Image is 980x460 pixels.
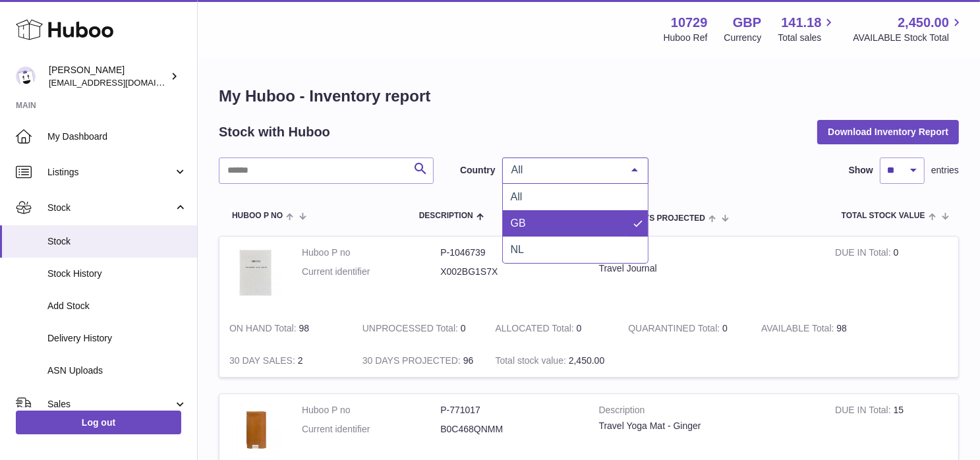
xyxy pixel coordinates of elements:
img: hello@mikkoa.com [16,67,36,86]
span: Delivery History [47,332,187,345]
span: Total sales [778,32,836,44]
dd: P-771017 [440,404,579,417]
strong: ON HAND Total [229,323,299,337]
img: product image [229,404,282,457]
span: Stock [47,202,173,214]
strong: DUE IN Total [835,405,893,418]
strong: QUARANTINED Total [628,323,722,337]
strong: Total stock value [496,355,569,369]
span: Stock [47,235,187,248]
td: 2 [219,345,353,377]
td: 98 [751,312,884,345]
div: Travel Journal [599,262,816,275]
span: 2,450.00 [898,14,949,32]
div: Huboo Ref [664,32,708,44]
strong: DUE IN Total [835,247,893,261]
span: Stock History [47,268,187,280]
span: Huboo P no [232,212,283,220]
td: 0 [486,312,619,345]
span: GB [511,217,526,229]
dd: B0C468QNMM [440,423,579,436]
button: Download Inventory Report [817,120,959,144]
dt: Current identifier [302,423,440,436]
span: My Dashboard [47,130,187,143]
strong: 30 DAYS PROJECTED [362,355,463,369]
dt: Huboo P no [302,404,440,417]
span: Add Stock [47,300,187,312]
span: [EMAIL_ADDRESS][DOMAIN_NAME] [49,77,194,88]
span: Total stock value [842,212,925,220]
span: AVAILABLE Stock Total [853,32,964,44]
span: Sales [47,398,173,411]
span: entries [931,164,959,177]
img: product image [229,246,282,299]
td: 0 [825,237,958,312]
strong: AVAILABLE Total [761,323,836,337]
a: Log out [16,411,181,434]
strong: 10729 [671,14,708,32]
a: 2,450.00 AVAILABLE Stock Total [853,14,964,44]
span: 141.18 [781,14,821,32]
dt: Huboo P no [302,246,440,259]
span: Listings [47,166,173,179]
span: Description [419,212,473,220]
h2: Stock with Huboo [219,123,330,141]
strong: Description [599,246,816,262]
strong: 30 DAY SALES [229,355,298,369]
span: 0 [722,323,728,333]
td: 0 [353,312,486,345]
label: Country [460,164,496,177]
h1: My Huboo - Inventory report [219,86,959,107]
dd: P-1046739 [440,246,579,259]
div: [PERSON_NAME] [49,64,167,89]
span: NL [511,244,524,255]
a: 141.18 Total sales [778,14,836,44]
div: Travel Yoga Mat - Ginger [599,420,816,432]
dt: Current identifier [302,266,440,278]
strong: GBP [733,14,761,32]
strong: Description [599,404,816,420]
strong: UNPROCESSED Total [362,323,461,337]
td: 96 [353,345,486,377]
label: Show [849,164,873,177]
span: ASN Uploads [47,364,187,377]
td: 98 [219,312,353,345]
dd: X002BG1S7X [440,266,579,278]
span: All [511,191,523,202]
div: Currency [724,32,762,44]
span: All [508,163,621,177]
strong: ALLOCATED Total [496,323,577,337]
span: 30 DAYS PROJECTED [622,214,705,223]
span: 2,450.00 [569,355,605,366]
